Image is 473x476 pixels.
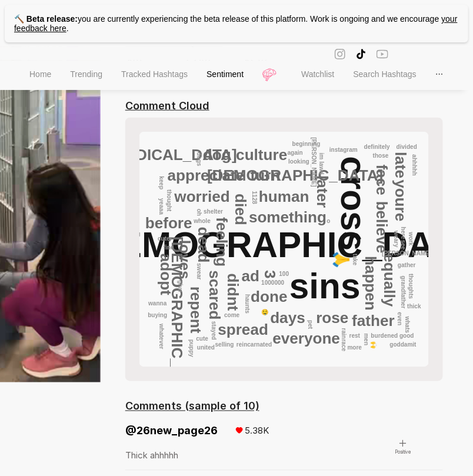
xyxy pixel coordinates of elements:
text: sins [289,267,361,307]
text: youre [392,180,409,222]
text: burdened [371,333,398,339]
text: more [348,345,362,351]
text: culture [236,147,287,164]
text: rest [349,333,361,339]
text: wanna [148,301,167,307]
text: looking [288,158,309,165]
span: Sentiment [206,69,244,79]
text: dog [203,147,231,164]
text: buying [148,312,167,319]
text: united [197,345,215,351]
text: [PERSON_NAME] [311,138,318,187]
text: ad [242,268,260,285]
text: im [319,153,325,160]
h1: Comments (sample of 10) [125,400,443,413]
span: plus [399,440,407,448]
text: human [259,188,309,205]
text: adopt [158,254,175,295]
text: happen [362,256,380,311]
span: Watchlist [301,69,334,79]
text: haunts [244,295,251,314]
text: beginning [292,141,321,147]
text: whole [194,218,211,224]
text: fine [164,244,174,251]
text: repent [187,287,205,334]
text: good [399,333,414,339]
u: Comment Cloud [125,99,209,112]
text: come [224,312,240,319]
span: @26new_page26 [125,423,218,440]
text: loves [176,240,194,279]
text: died [232,194,249,225]
text: whatever [159,323,165,349]
text: lawd [319,162,325,175]
text: spread [218,321,269,338]
text: oh [196,209,202,216]
text: give [177,281,184,293]
text: 3 [262,270,279,279]
text: everyone [273,329,341,347]
text: thought [166,189,172,212]
text: grandfather [401,276,407,309]
text: instagram [329,147,358,153]
span: Tracked Hashtags [121,69,188,79]
text: again [288,149,303,156]
span: Home [29,69,51,79]
span: Thick ahhhhh [125,450,178,461]
text: [DEMOGRAPHIC_DATA] [169,237,186,412]
text: equally [381,254,398,307]
text: days [271,309,306,327]
text: keep [159,176,165,189]
text: scared [206,271,224,320]
p: you are currently experiencing the beta release of this platform. Work is ongoing and we encourage . [5,5,468,42]
text: worried [174,188,230,205]
text: father [352,312,395,329]
text: those [373,152,389,159]
text: 1128 [252,191,258,205]
text: take [352,254,359,267]
text: 🤤 [262,309,269,317]
text: men [363,334,369,346]
text: puppy [188,339,195,358]
text: didnt [225,274,242,311]
text: race [341,339,348,352]
text: stayed [211,321,217,340]
text: thick [408,304,422,310]
span: Positive [395,449,411,457]
text: swear [196,263,202,280]
text: 1000000 [261,279,285,286]
text: cross [334,157,374,251]
text: 🙌 [370,342,378,349]
text: believe [374,201,391,254]
text: something [249,208,327,226]
text: late [392,152,409,178]
span: youtube [377,47,388,61]
text: 100 [279,271,289,277]
text: definitely [364,144,391,150]
text: goddamit [390,342,417,348]
text: rain [341,328,348,339]
text: gather [398,262,416,268]
text: see [401,240,407,250]
text: whats [404,316,411,334]
span: ellipsis [435,70,444,78]
text: even [397,312,403,326]
span: Search Hashtags [354,69,417,79]
text: dead [195,227,212,263]
a: your feedback here [14,14,458,33]
text: 🙏 [332,250,351,269]
strong: 🔨 Beta release: [14,14,78,24]
text: here [401,227,407,240]
text: done [251,288,287,306]
text: face [374,165,391,195]
span: instagram [334,47,346,61]
text: feeling [214,217,231,267]
text: [MEDICAL_DATA] [108,147,237,164]
text: o [327,218,331,224]
span: Trending [70,69,102,79]
text: yeaaa [159,198,165,215]
text: work [408,232,414,247]
text: pet [308,321,314,330]
text: thoughts [408,274,414,299]
text: rose [317,309,349,327]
